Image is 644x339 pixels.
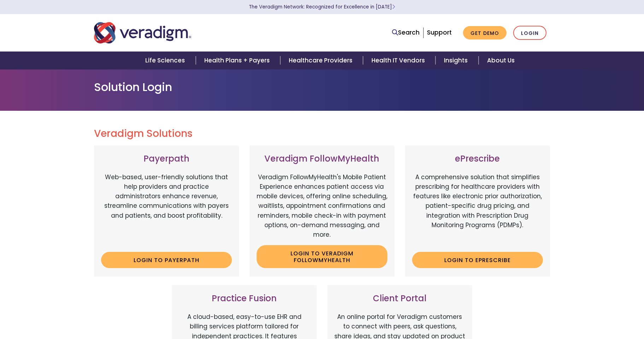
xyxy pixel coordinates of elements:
[427,28,452,37] a: Support
[94,21,191,44] img: Veradigm logo
[137,52,195,69] a: Life Sciences
[392,28,420,37] a: Search
[257,172,387,240] p: Veradigm FollowMyHealth's Mobile Patient Experience enhances patient access via mobile devices, o...
[392,4,395,10] span: Learn More
[101,252,232,268] a: Login to Payerpath
[412,154,543,164] h3: ePrescribe
[257,154,387,164] h3: Veradigm FollowMyHealth
[334,293,465,304] h3: Client Portal
[412,172,543,247] p: A comprehensive solution that simplifies prescribing for healthcare providers with features like ...
[479,52,523,69] a: About Us
[94,80,550,94] h1: Solution Login
[257,245,387,268] a: Login to Veradigm FollowMyHealth
[101,154,232,164] h3: Payerpath
[101,172,232,247] p: Web-based, user-friendly solutions that help providers and practice administrators enhance revenu...
[196,52,280,69] a: Health Plans + Payers
[412,252,543,268] a: Login to ePrescribe
[179,293,310,304] h3: Practice Fusion
[463,26,507,40] a: Get Demo
[363,52,435,69] a: Health IT Vendors
[94,128,550,140] h2: Veradigm Solutions
[249,4,395,10] a: The Veradigm Network: Recognized for Excellence in [DATE]Learn More
[435,52,478,69] a: Insights
[513,26,546,40] a: Login
[280,52,363,69] a: Healthcare Providers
